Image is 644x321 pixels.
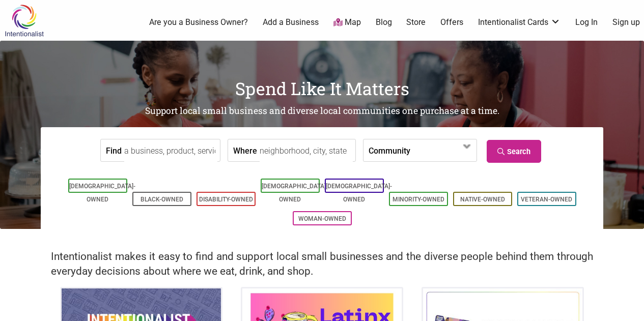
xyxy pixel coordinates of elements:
input: neighborhood, city, state [260,139,353,162]
a: Are you a Business Owner? [149,17,248,28]
label: Find [106,139,122,161]
a: Disability-Owned [199,196,253,203]
a: Add a Business [263,17,319,28]
a: [DEMOGRAPHIC_DATA]-Owned [262,183,328,203]
label: Where [233,139,257,161]
a: Intentionalist Cards [478,17,561,28]
a: Sign up [612,17,640,28]
a: [DEMOGRAPHIC_DATA]-Owned [326,183,392,203]
input: a business, product, service [124,139,217,162]
a: Veteran-Owned [521,196,572,203]
a: Map [333,17,361,28]
a: Black-Owned [141,196,183,203]
h2: Intentionalist makes it easy to find and support local small businesses and the diverse people be... [51,249,593,279]
a: Woman-Owned [298,215,346,222]
label: Community [369,139,410,161]
a: Offers [440,17,463,28]
a: Search [487,140,541,163]
a: Minority-Owned [393,196,444,203]
a: Log In [575,17,598,28]
a: Native-Owned [460,196,505,203]
a: Blog [376,17,392,28]
a: [DEMOGRAPHIC_DATA]-Owned [69,183,135,203]
a: Store [406,17,426,28]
